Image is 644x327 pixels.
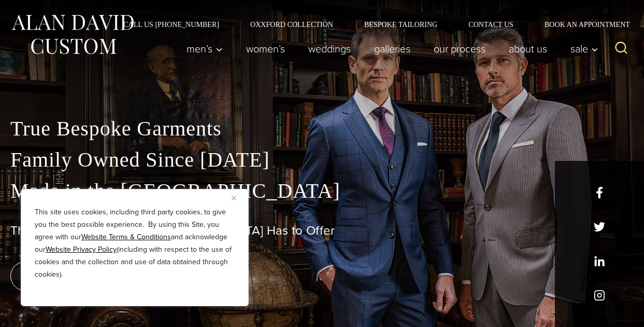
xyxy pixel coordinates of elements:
[235,38,297,59] a: Women’s
[497,38,559,59] a: About Us
[363,38,422,59] a: Galleries
[10,223,634,238] h1: The Best Custom Suits [GEOGRAPHIC_DATA] Has to Offer
[10,113,634,207] p: True Bespoke Garments Family Owned Since [DATE] Made in the [GEOGRAPHIC_DATA]
[10,11,135,58] img: Alan David Custom
[187,44,223,54] span: Men’s
[570,44,598,54] span: Sale
[453,21,529,28] a: Contact Us
[10,262,155,291] a: book an appointment
[35,206,235,281] p: This site uses cookies, including third party cookies, to give you the best possible experience. ...
[175,38,604,59] nav: Primary Navigation
[297,38,363,59] a: weddings
[232,192,244,204] button: Close
[232,196,236,200] img: Close
[235,21,349,28] a: Oxxford Collection
[108,21,634,28] nav: Secondary Navigation
[609,36,634,61] button: View Search Form
[349,21,453,28] a: Bespoke Tailoring
[529,21,634,28] a: Book an Appointment
[422,38,497,59] a: Our Process
[81,231,171,242] a: Website Terms & Conditions
[108,21,235,28] a: Call Us [PHONE_NUMBER]
[46,244,117,255] a: Website Privacy Policy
